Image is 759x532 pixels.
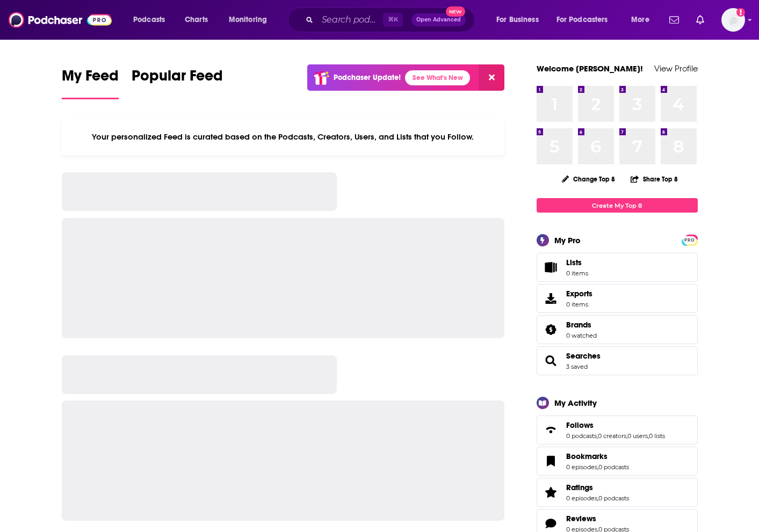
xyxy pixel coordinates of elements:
[537,416,698,444] span: Follows
[540,291,562,306] span: Exports
[221,11,281,28] button: open menu
[405,70,470,85] a: See What's New
[566,483,593,492] span: Ratings
[555,172,622,186] button: Change Top 8
[537,315,698,344] span: Brands
[566,420,594,430] span: Follows
[411,13,466,26] button: Open AdvancedNew
[627,432,648,440] a: 0 users
[317,11,383,28] input: Search podcasts, credits, & more...
[648,432,649,440] span: ,
[597,432,598,440] span: ,
[566,351,601,361] a: Searches
[692,11,709,29] a: Show notifications dropdown
[597,463,598,471] span: ,
[566,483,629,492] a: Ratings
[383,13,403,27] span: ⌘ K
[540,322,562,337] a: Brands
[298,8,485,32] div: Search podcasts, credits, & more...
[537,346,698,375] span: Searches
[566,420,665,430] a: Follows
[446,6,465,17] span: New
[566,432,597,440] a: 0 podcasts
[537,198,698,213] a: Create My Top 8
[556,12,608,27] span: For Podcasters
[132,67,223,91] span: Popular Feed
[62,67,119,99] a: My Feed
[62,67,119,91] span: My Feed
[566,258,582,267] span: Lists
[566,320,597,330] a: Brands
[62,119,505,155] div: Your personalized Feed is curated based on the Podcasts, Creators, Users, and Lists that you Follow.
[540,422,562,438] a: Follows
[334,73,401,82] p: Podchaser Update!
[736,8,745,17] svg: Add a profile image
[537,478,698,507] span: Ratings
[540,454,562,469] a: Bookmarks
[132,67,223,99] a: Popular Feed
[566,451,629,461] a: Bookmarks
[566,269,588,277] span: 0 items
[133,12,165,27] span: Podcasts
[649,432,665,440] a: 0 lists
[683,236,696,244] span: PRO
[654,63,698,74] a: View Profile
[566,363,588,370] a: 3 saved
[554,398,597,408] div: My Activity
[566,258,588,267] span: Lists
[721,8,745,32] button: Show profile menu
[537,447,698,476] span: Bookmarks
[566,514,629,523] a: Reviews
[540,516,562,531] a: Reviews
[624,11,663,28] button: open menu
[126,11,179,28] button: open menu
[540,260,562,275] span: Lists
[566,514,596,523] span: Reviews
[566,289,592,298] span: Exports
[178,11,214,28] a: Charts
[598,463,629,471] a: 0 podcasts
[416,17,461,23] span: Open Advanced
[185,12,208,27] span: Charts
[229,12,267,27] span: Monitoring
[598,494,629,502] a: 0 podcasts
[540,485,562,500] a: Ratings
[626,432,627,440] span: ,
[566,451,608,461] span: Bookmarks
[550,11,624,28] button: open menu
[496,12,539,27] span: For Business
[537,63,643,74] a: Welcome [PERSON_NAME]!
[721,8,745,32] span: Logged in as LaurenOlvera101
[489,11,552,28] button: open menu
[683,236,696,244] a: PRO
[631,12,649,27] span: More
[598,432,626,440] a: 0 creators
[566,332,597,339] a: 0 watched
[597,494,598,502] span: ,
[540,353,562,368] a: Searches
[566,494,597,502] a: 0 episodes
[537,253,698,282] a: Lists
[566,301,592,308] span: 0 items
[665,11,683,29] a: Show notifications dropdown
[537,284,698,313] a: Exports
[630,169,678,190] button: Share Top 8
[9,10,112,30] img: Podchaser - Follow, Share and Rate Podcasts
[721,8,745,32] img: User Profile
[566,320,591,330] span: Brands
[566,463,597,471] a: 0 episodes
[554,235,581,245] div: My Pro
